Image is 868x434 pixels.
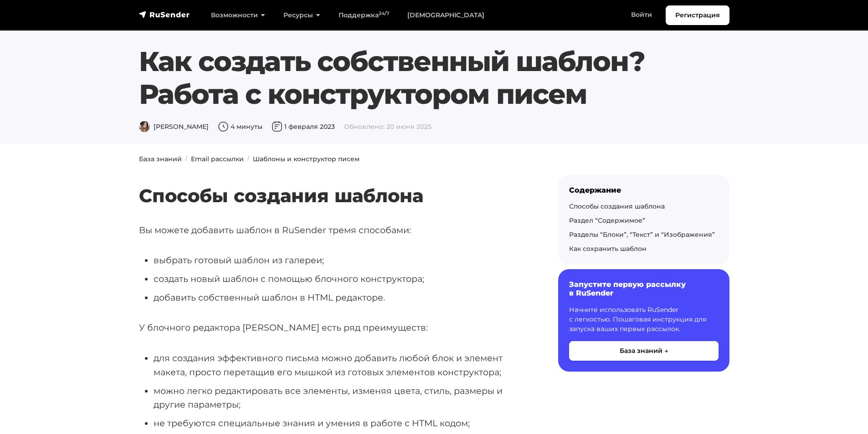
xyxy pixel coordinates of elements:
[344,123,431,131] span: Обновлено: 20 июня 2025
[569,186,719,194] div: Содержание
[569,216,645,225] a: Раздел “Содержимое”
[379,10,389,16] sup: 24/7
[569,280,719,297] h6: Запустите первую рассылку в RuSender
[139,321,529,335] p: У блочного редактора [PERSON_NAME] есть ряд преимуществ:
[202,6,274,25] a: Возможности
[569,202,665,210] a: Способы создания шаблона
[253,155,360,163] a: Шаблоны и конструктор писем
[666,5,729,25] a: Регистрация
[154,416,529,430] li: не требуются специальные знания и умения в работе с HTML кодом;
[272,121,282,132] img: Дата публикации
[218,123,262,131] span: 4 минуты
[154,291,529,305] li: добавить собственный шаблон в HTML редакторе.
[569,305,719,334] p: Начните использовать RuSender с легкостью. Пошаговая инструкция для запуска ваших первых рассылок.
[274,6,329,25] a: Ресурсы
[139,158,529,207] h2: Способы создания шаблона
[139,45,729,111] h1: Как создать собственный шаблон? Работа с конструктором писем
[139,123,209,131] span: [PERSON_NAME]
[154,384,529,412] li: можно легко редактировать все элементы, изменяя цвета, стиль, размеры и другие параметры;
[139,10,190,19] img: RuSender
[139,223,529,237] p: Вы можете добавить шаблон в RuSender тремя способами:
[558,269,729,371] a: Запустите первую рассылку в RuSender Начните использовать RuSender с легкостью. Пошаговая инструк...
[622,5,661,24] a: Войти
[398,6,493,25] a: [DEMOGRAPHIC_DATA]
[191,155,244,163] a: Email рассылки
[569,341,719,361] button: База знаний →
[154,351,529,379] li: для создания эффективного письма можно добавить любой блок и элемент макета, просто перетащив его...
[329,6,398,25] a: Поддержка24/7
[569,245,647,253] a: Как сохранить шаблон
[569,230,715,239] a: Разделы “Блоки”, “Текст” и “Изображения”
[218,121,229,132] img: Время чтения
[272,123,335,131] span: 1 февраля 2023
[154,272,529,286] li: создать новый шаблон с помощью блочного конструктора;
[134,154,735,164] nav: breadcrumb
[154,253,529,267] li: выбрать готовый шаблон из галереи;
[139,155,182,163] a: База знаний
